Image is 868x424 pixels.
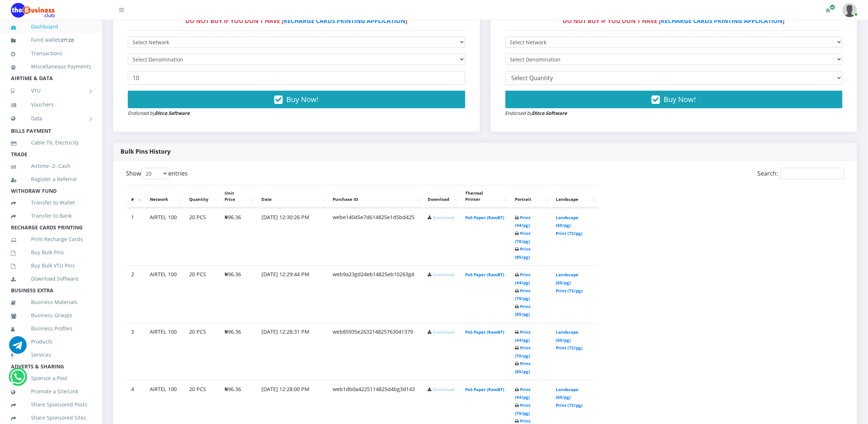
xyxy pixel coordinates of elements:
a: Sponsor a Post [11,370,91,387]
a: Miscellaneous Payments [11,58,91,75]
a: Buy Bulk Pins [11,244,91,261]
a: Print (72/pg) [556,402,582,408]
a: Business Profiles [11,320,91,337]
a: Print (70/pg) [515,345,531,359]
td: web9a23gd24eb14825eb10263g4 [328,266,422,322]
a: PoS Paper (RawBT) [465,329,504,335]
label: Show entries [126,168,188,179]
a: Print Recharge Cards [11,231,91,248]
td: AIRTEL 100 [145,323,184,380]
img: User [842,3,857,17]
a: Download [433,387,454,392]
a: Print (44/pg) [515,215,531,228]
th: #: activate to sort column descending [127,185,145,208]
td: 20 PCS [185,209,219,265]
th: Unit Price: activate to sort column ascending [220,185,256,208]
a: Cable TV, Electricity [11,134,91,151]
a: Transfer to Wallet [11,194,91,211]
a: Transactions [11,45,91,62]
a: Register a Referral [11,171,91,188]
a: Data [11,109,91,128]
th: Thermal Printer: activate to sort column ascending [461,185,510,208]
a: Business Groups [11,307,91,324]
a: RECHARGE CARDS PRINTING APPLICATION [283,17,405,25]
a: Print (70/pg) [515,230,531,244]
td: 3 [127,323,145,380]
a: Print (85/pg) [515,246,531,260]
a: Landscape (60/pg) [556,215,578,228]
th: Landscape: activate to sort column ascending [551,185,598,208]
img: Logo [11,3,55,18]
td: [DATE] 12:30:26 PM [257,209,328,265]
a: Print (72/pg) [556,288,582,293]
a: Print (70/pg) [515,402,531,416]
td: AIRTEL 100 [145,209,184,265]
a: Download [433,215,454,220]
a: Download [433,272,454,277]
select: Showentries [141,168,168,179]
a: Landscape (60/pg) [556,329,578,343]
a: Landscape (60/pg) [556,272,578,285]
span: Buy Now! [286,94,318,104]
td: web85935e263214825763041379 [328,323,422,380]
td: 1 [127,209,145,265]
b: 277.22 [61,37,73,43]
a: Print (44/pg) [515,387,531,400]
i: Renew/Upgrade Subscription [825,7,831,13]
strong: Bulk Pins History [121,147,171,155]
button: Buy Now! [128,91,465,108]
td: webe14045e7d614825e1d5bd425 [328,209,422,265]
small: Endorsed by [128,110,190,116]
a: Buy Bulk VTU Pins [11,257,91,274]
a: Transfer to Bank [11,207,91,224]
a: PoS Paper (RawBT) [465,272,504,277]
a: Print (72/pg) [556,345,582,350]
td: ₦96.36 [220,323,256,380]
td: ₦96.36 [220,266,256,322]
td: 20 PCS [185,323,219,380]
td: AIRTEL 100 [145,266,184,322]
a: Download Software [11,270,91,287]
input: Enter Quantity [128,71,465,85]
th: Portrait: activate to sort column ascending [511,185,551,208]
td: 2 [127,266,145,322]
th: Quantity: activate to sort column ascending [185,185,219,208]
a: RECHARGE CARDS PRINTING APPLICATION [661,17,783,25]
a: PoS Paper (RawBT) [465,215,504,220]
span: Buy Now! [664,94,696,104]
small: Endorsed by [505,110,567,116]
a: Share Sponsored Posts [11,396,91,413]
a: Print (85/pg) [515,304,531,317]
a: PoS Paper (RawBT) [465,387,504,392]
a: Download [433,329,454,335]
th: Network: activate to sort column ascending [145,185,184,208]
a: Airtime -2- Cash [11,158,91,175]
a: VTU [11,82,91,100]
a: Dashboard [11,18,91,35]
a: Print (44/pg) [515,272,531,285]
td: 20 PCS [185,266,219,322]
strong: Ditco Software [532,110,567,116]
th: Purchase ID: activate to sort column ascending [328,185,422,208]
a: Landscape (60/pg) [556,387,578,400]
td: [DATE] 12:29:44 PM [257,266,328,322]
a: Print (70/pg) [515,288,531,301]
a: Chat for support [9,342,27,354]
a: Business Materials [11,294,91,311]
td: ₦96.36 [220,209,256,265]
input: Search: [780,168,844,179]
a: Products [11,333,91,350]
th: Date: activate to sort column ascending [257,185,328,208]
small: [ ] [60,37,74,43]
a: Vouchers [11,96,91,113]
strong: DO NOT BUY IF YOU DON'T HAVE [ ] [186,17,407,25]
th: Download: activate to sort column ascending [423,185,460,208]
a: Print (44/pg) [515,329,531,343]
td: [DATE] 12:28:31 PM [257,323,328,380]
a: Fund wallet[277.22] [11,31,91,49]
button: Buy Now! [505,91,843,108]
label: Search: [757,168,844,179]
a: Print (85/pg) [515,361,531,374]
a: Chat for support [10,374,25,386]
span: Renew/Upgrade Subscription [830,4,835,10]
